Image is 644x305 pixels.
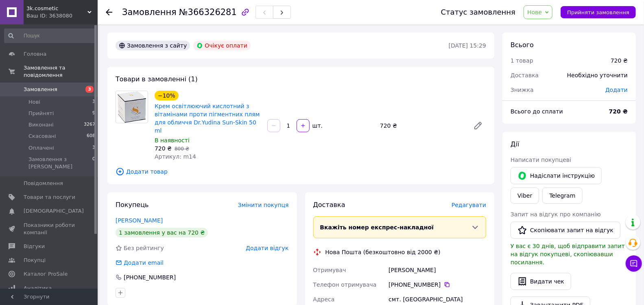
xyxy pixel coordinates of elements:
span: Адреса [313,296,335,303]
b: 720 ₴ [609,108,628,115]
img: Крем освітлюючий кислотний з вітамінами проти пігментних плям для обличчя Dr.Yudina Sun-Skin 50 ml [118,91,146,123]
button: Прийняти замовлення [561,6,636,18]
span: Скасовані [28,133,56,140]
span: Змінити покупця [238,202,289,208]
div: Додати email [123,259,164,267]
span: 9 [92,110,95,117]
span: Оплачені [28,144,54,152]
span: Вкажіть номер експрес-накладної [320,224,434,231]
span: 3 [92,98,95,106]
a: Крем освітлюючий кислотний з вітамінами проти пігментних плям для обличчя Dr.Yudina Sun-Skin 50 ml [155,103,260,134]
a: Редагувати [470,118,486,134]
span: В наявності [155,137,190,144]
div: Повернутися назад [106,8,112,16]
span: Додати [605,87,628,93]
div: [PHONE_NUMBER] [123,273,177,281]
span: Додати товар [116,167,486,176]
button: Скопіювати запит на відгук [511,222,620,239]
span: Знижка [511,87,534,93]
div: [PHONE_NUMBER] [389,281,486,289]
span: Нове [527,9,542,15]
span: Аналітика [24,285,52,292]
button: Надіслати інструкцію [511,167,602,184]
button: Видати чек [511,273,571,290]
span: Показники роботи компанії [24,222,75,236]
a: [PERSON_NAME] [116,217,163,224]
span: Головна [24,50,46,58]
span: Додати відгук [246,245,288,251]
span: 800 ₴ [175,146,189,152]
span: Замовлення з [PERSON_NAME] [28,156,92,170]
span: №366326281 [179,7,237,17]
span: Виконані [28,121,54,129]
span: [DEMOGRAPHIC_DATA] [24,207,84,215]
span: У вас є 30 днів, щоб відправити запит на відгук покупцеві, скопіювавши посилання. [511,243,625,266]
span: Артикул: m14 [155,153,196,160]
div: Замовлення з сайту [116,41,190,50]
span: Нові [28,98,40,106]
span: 720 ₴ [155,145,172,152]
span: 3267 [84,121,95,129]
span: Всього [511,41,534,49]
div: 1 замовлення у вас на 720 ₴ [116,228,208,237]
div: [PERSON_NAME] [387,263,488,277]
a: Viber [511,187,539,204]
span: 608 [87,133,95,140]
div: Статус замовлення [441,8,516,16]
div: 720 ₴ [611,57,628,65]
input: Пошук [4,28,96,43]
a: Telegram [542,187,582,204]
div: Ваш ID: 3638080 [26,12,98,20]
span: 1 товар [511,57,533,64]
span: Прийняті [28,110,54,117]
span: 3 [85,86,94,93]
span: Покупці [24,257,46,264]
span: Всього до сплати [511,108,563,115]
span: 0 [92,156,95,170]
div: −10% [155,91,179,100]
div: Додати email [115,259,164,267]
span: 3 [92,144,95,152]
span: Товари в замовленні (1) [116,75,198,83]
span: Доставка [313,201,345,209]
div: 720 ₴ [377,120,467,131]
span: Прийняти замовлення [567,9,629,15]
span: Повідомлення [24,180,63,187]
span: Телефон отримувача [313,281,377,288]
span: Відгуки [24,243,45,250]
span: Редагувати [452,202,486,208]
span: Дії [511,140,519,148]
button: Чат з покупцем [626,255,642,272]
span: Отримувач [313,267,346,273]
span: Замовлення [24,86,57,93]
span: Товари та послуги [24,194,75,201]
div: Необхідно уточнити [562,66,633,84]
span: Каталог ProSale [24,270,68,278]
span: Без рейтингу [124,245,164,251]
span: 3k.cosmetic [26,5,87,12]
div: Очікує оплати [193,41,251,50]
div: шт. [310,122,323,130]
span: Запит на відгук про компанію [511,211,601,218]
span: Покупець [116,201,149,209]
span: Написати покупцеві [511,157,571,163]
span: Замовлення та повідомлення [24,64,98,79]
span: Замовлення [122,7,177,17]
div: Нова Пошта (безкоштовно від 2000 ₴) [323,248,443,256]
time: [DATE] 15:29 [449,42,486,49]
span: Доставка [511,72,539,78]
